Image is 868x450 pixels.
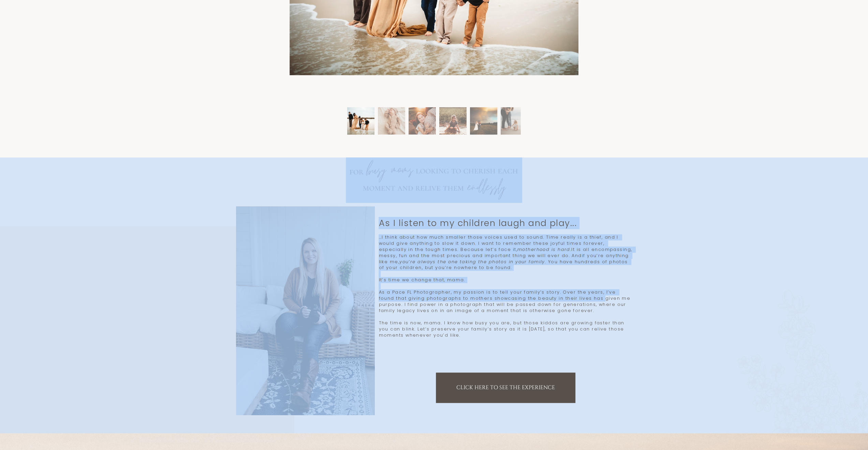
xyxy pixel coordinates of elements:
p: As I listen to my children laugh and play... [379,219,576,227]
a: Click here to see the experience [436,372,575,403]
p: …I think about how much smaller those voices used to sound. Time really is a thief, and I would g... [379,234,632,338]
span: if you’re anything like me, . You have hundreds of photos of your children, but you’re nowhere to... [379,253,631,271]
em: motherhood is hard. [517,247,571,252]
em: you’re always the one taking the photos in your family [399,259,545,265]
